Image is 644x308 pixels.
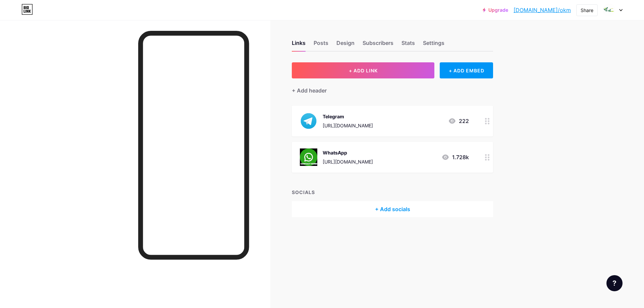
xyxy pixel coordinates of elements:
div: + Add header [292,86,327,95]
div: Posts [314,39,328,51]
img: Telegram [300,112,317,130]
div: Design [336,39,355,51]
div: [URL][DOMAIN_NAME] [323,158,373,165]
button: + ADD LINK [292,62,434,78]
img: WhatsApp [300,148,317,166]
a: [DOMAIN_NAME]/okm [514,6,571,14]
img: okm [603,4,615,16]
div: 222 [448,117,469,125]
div: [URL][DOMAIN_NAME] [323,122,373,129]
div: + ADD EMBED [440,62,493,78]
div: Share [581,7,593,14]
span: + ADD LINK [349,68,378,73]
div: WhatsApp [323,149,373,156]
div: 1.728k [441,153,469,161]
div: Settings [423,39,444,51]
div: + Add socials [292,201,493,217]
div: Telegram [323,113,373,120]
div: Subscribers [363,39,393,51]
div: SOCIALS [292,189,493,196]
div: Links [292,39,306,51]
a: Upgrade [483,7,508,13]
div: Stats [401,39,415,51]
